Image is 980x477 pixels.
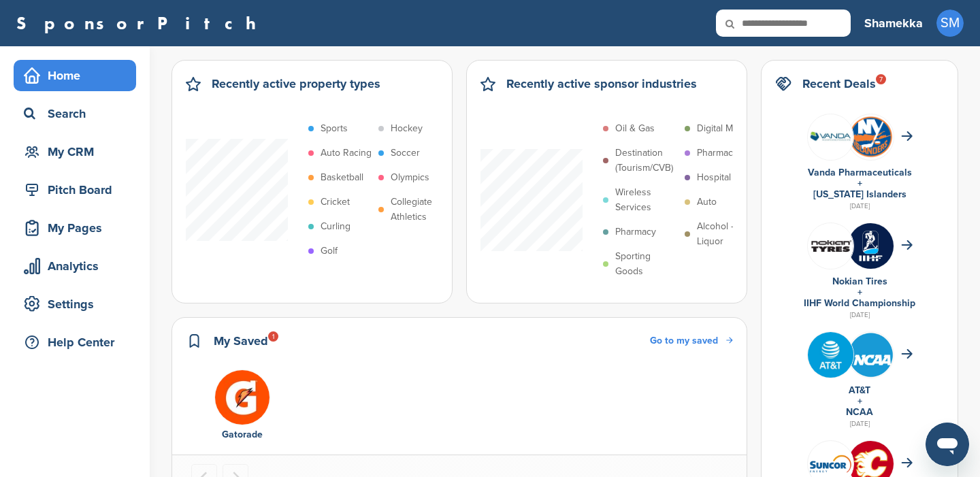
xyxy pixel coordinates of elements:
[20,101,136,126] div: Search
[321,146,372,161] p: Auto Racing
[14,212,136,244] a: My Pages
[813,188,906,200] a: [US_STATE] Islanders
[615,146,678,176] p: Destination (Tourism/CVB)
[775,200,944,212] div: [DATE]
[697,146,760,161] p: Pharmaceutical
[615,225,656,240] p: Pharmacy
[20,63,136,88] div: Home
[857,395,862,407] a: +
[191,369,293,443] div: 1 of 1
[650,335,718,346] span: Go to my saved
[268,331,278,342] div: 1
[321,121,348,136] p: Sports
[697,195,717,210] p: Auto
[615,185,678,215] p: Wireless Services
[848,115,894,159] img: Open uri20141112 64162 1syu8aw?1415807642
[848,223,894,269] img: Zskrbj6 400x400
[846,406,873,418] a: NCAA
[808,453,853,474] img: Data
[20,292,136,316] div: Settings
[20,178,136,202] div: Pitch Board
[14,98,136,129] a: Search
[615,121,655,136] p: Oil & Gas
[14,60,136,91] a: Home
[804,297,915,309] a: IIHF World Championship
[876,74,886,84] div: 7
[697,170,731,185] p: Hospital
[391,121,423,136] p: Hockey
[14,289,136,320] a: Settings
[391,146,420,161] p: Soccer
[808,223,853,269] img: Leqgnoiz 400x400
[615,249,678,279] p: Sporting Goods
[20,254,136,278] div: Analytics
[20,216,136,240] div: My Pages
[808,167,912,178] a: Vanda Pharmaceuticals
[808,114,853,160] img: 8shs2v5q 400x400
[321,195,350,210] p: Cricket
[864,8,923,38] a: Shamekka
[849,384,870,396] a: AT&T
[212,74,380,93] h2: Recently active property types
[697,219,759,249] p: Alcohol - Liquor
[864,14,923,33] h3: Shamekka
[214,369,270,425] img: Uaqc9ec6 400x400
[832,276,887,287] a: Nokian Tires
[14,327,136,358] a: Help Center
[14,174,136,205] a: Pitch Board
[391,195,453,225] p: Collegiate Athletics
[506,74,697,93] h2: Recently active sponsor industries
[198,369,287,443] a: Uaqc9ec6 400x400 Gatorade
[16,14,265,32] a: SponsorPitch
[321,244,338,259] p: Golf
[391,170,429,185] p: Olympics
[214,331,268,350] h2: My Saved
[802,74,876,93] h2: Recent Deals
[926,423,969,466] iframe: Button to launch messaging window
[775,418,944,430] div: [DATE]
[14,136,136,167] a: My CRM
[857,286,862,298] a: +
[321,170,363,185] p: Basketball
[697,121,751,136] p: Digital Media
[321,219,350,234] p: Curling
[936,10,964,37] span: SM
[857,178,862,189] a: +
[198,427,287,442] div: Gatorade
[20,330,136,355] div: Help Center
[848,332,894,378] img: St3croq2 400x400
[20,139,136,164] div: My CRM
[775,309,944,321] div: [DATE]
[808,332,853,378] img: Tpli2eyp 400x400
[650,333,733,348] a: Go to my saved
[14,250,136,282] a: Analytics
